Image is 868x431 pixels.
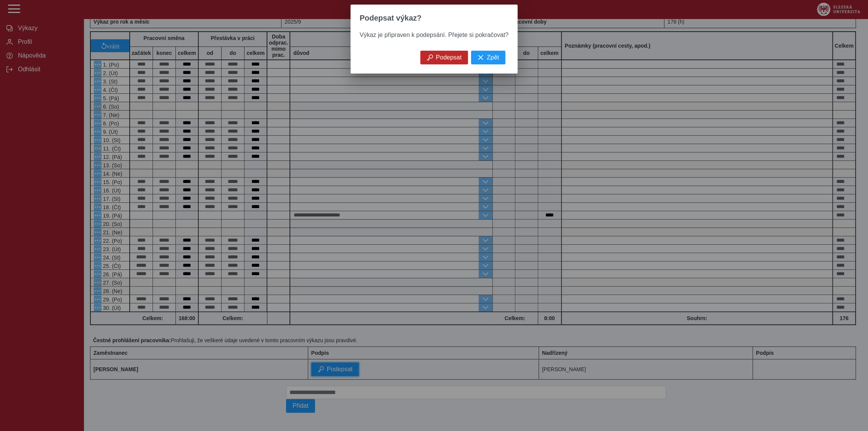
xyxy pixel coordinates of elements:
[420,51,468,64] button: Podepsat
[471,51,505,64] button: Zpět
[487,54,499,61] span: Zpět
[436,54,462,61] span: Podepsat
[360,32,508,38] span: Výkaz je připraven k podepsání. Přejete si pokračovat?
[360,14,421,22] span: Podepsat výkaz?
